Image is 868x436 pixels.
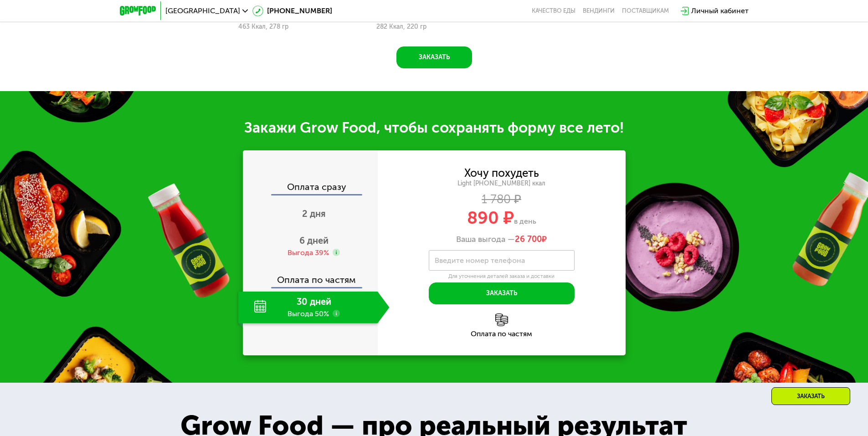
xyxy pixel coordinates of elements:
span: 26 700 [515,234,542,244]
div: Хочу похудеть [464,168,539,178]
span: в день [514,217,536,226]
span: 6 дней [299,235,329,246]
div: Личный кабинет [691,5,749,16]
a: [PHONE_NUMBER] [252,5,332,16]
div: Выгода 39% [288,248,329,258]
div: Оплата по частям [378,330,626,338]
span: 2 дня [302,208,326,219]
div: 282 Ккал, 220 гр [376,23,492,31]
div: Light [PHONE_NUMBER] ккал [378,180,626,188]
img: l6xcnZfty9opOoJh.png [495,313,508,326]
span: 890 ₽ [467,207,514,228]
div: Для уточнения деталей заказа и доставки [429,273,575,280]
span: [GEOGRAPHIC_DATA] [165,7,240,15]
div: Оплата по частям [244,266,378,287]
button: Заказать [429,282,575,304]
button: Заказать [396,46,472,68]
a: Вендинги [583,7,615,15]
div: поставщикам [622,7,669,15]
div: Заказать [771,387,850,405]
label: Введите номер телефона [435,258,525,263]
div: Оплата сразу [244,182,378,194]
div: 463 Ккал, 278 гр [238,23,354,31]
div: Ваша выгода — [378,235,626,245]
div: 1 780 ₽ [378,195,626,205]
span: ₽ [515,235,547,245]
a: Качество еды [532,7,575,15]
